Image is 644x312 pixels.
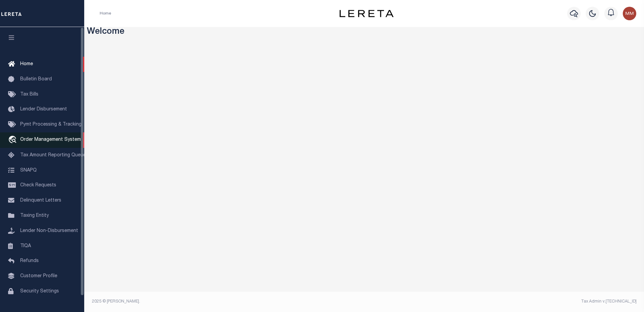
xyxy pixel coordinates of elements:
span: Lender Disbursement [20,107,67,112]
span: Home [20,62,33,67]
h3: Welcome [87,27,642,37]
span: Refunds [20,259,39,263]
div: 2025 © [PERSON_NAME]. [87,298,364,305]
span: Security Settings [20,289,59,294]
span: Delinquent Letters [20,198,61,203]
span: SNAPQ [20,168,37,173]
img: logo-dark.svg [340,10,393,17]
span: Bulletin Board [20,77,52,82]
span: Pymt Processing & Tracking [20,122,82,127]
i: travel_explore [8,136,19,145]
span: TIQA [20,243,31,248]
span: Check Requests [20,183,56,188]
span: Taxing Entity [20,213,49,218]
div: Tax Admin v.[TECHNICAL_ID] [369,298,637,305]
img: svg+xml;base64,PHN2ZyB4bWxucz0iaHR0cDovL3d3dy53My5vcmcvMjAwMC9zdmciIHBvaW50ZXItZXZlbnRzPSJub25lIi... [623,7,636,20]
span: Order Management System [20,137,81,142]
span: Tax Amount Reporting Queue [20,153,86,158]
span: Lender Non-Disbursement [20,229,78,233]
li: Home [100,10,111,17]
span: Tax Bills [20,92,38,97]
span: Customer Profile [20,274,57,279]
